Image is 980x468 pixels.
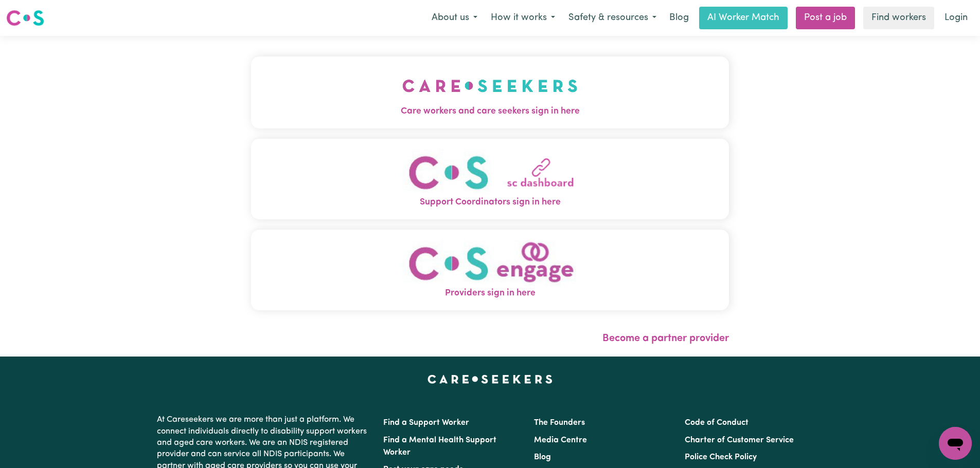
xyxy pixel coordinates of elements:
a: Become a partner provider [602,333,729,344]
a: The Founders [534,419,585,427]
a: Careseekers logo [6,6,44,30]
img: Careseekers logo [6,9,44,27]
button: How it works [484,7,562,29]
button: About us [425,7,484,29]
button: Support Coordinators sign in here [251,139,729,219]
a: Code of Conduct [685,419,749,427]
a: Police Check Policy [685,453,757,461]
span: Care workers and care seekers sign in here [251,105,729,118]
a: Find a Support Worker [383,419,469,427]
span: Providers sign in here [251,287,729,300]
a: AI Worker Match [699,7,788,29]
button: Care workers and care seekers sign in here [251,57,729,128]
span: Support Coordinators sign in here [251,196,729,209]
a: Find a Mental Health Support Worker [383,436,496,457]
button: Providers sign in here [251,230,729,310]
a: Media Centre [534,436,587,444]
button: Safety & resources [562,7,663,29]
a: Charter of Customer Service [685,436,794,444]
a: Blog [663,7,695,29]
a: Post a job [796,7,855,29]
iframe: Button to launch messaging window [939,427,972,460]
a: Careseekers home page [427,375,553,383]
a: Blog [534,453,551,461]
a: Find workers [863,7,934,29]
a: Login [938,7,974,29]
